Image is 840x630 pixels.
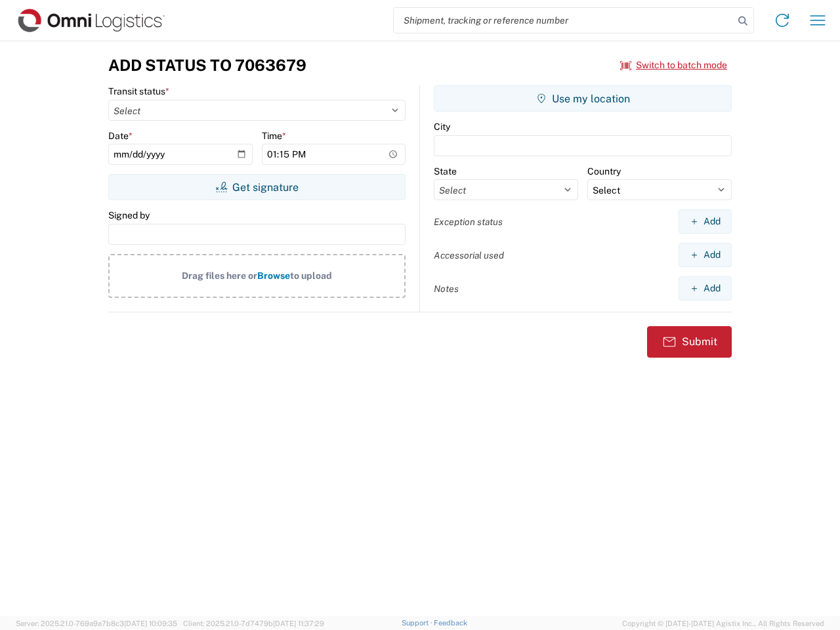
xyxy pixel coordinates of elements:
[16,619,177,627] span: Server: 2025.21.0-769a9a7b8c3
[434,283,459,295] label: Notes
[273,619,324,627] span: [DATE] 11:37:29
[647,326,732,358] button: Submit
[108,56,306,75] h3: Add Status to 7063679
[182,270,257,281] span: Drag files here or
[434,216,503,228] label: Exception status
[587,165,621,177] label: Country
[257,270,290,281] span: Browse
[124,619,177,627] span: [DATE] 10:09:35
[679,276,732,301] button: Add
[183,619,324,627] span: Client: 2025.21.0-7d7479b
[290,270,332,281] span: to upload
[108,174,406,200] button: Get signature
[108,209,150,221] label: Signed by
[108,85,169,97] label: Transit status
[620,54,727,76] button: Switch to batch mode
[434,619,467,627] a: Feedback
[394,8,734,33] input: Shipment, tracking or reference number
[434,165,457,177] label: State
[679,209,732,234] button: Add
[434,85,732,112] button: Use my location
[679,243,732,267] button: Add
[434,121,450,133] label: City
[402,619,434,627] a: Support
[434,249,504,261] label: Accessorial used
[108,130,133,142] label: Date
[622,618,824,629] span: Copyright © [DATE]-[DATE] Agistix Inc., All Rights Reserved
[262,130,286,142] label: Time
